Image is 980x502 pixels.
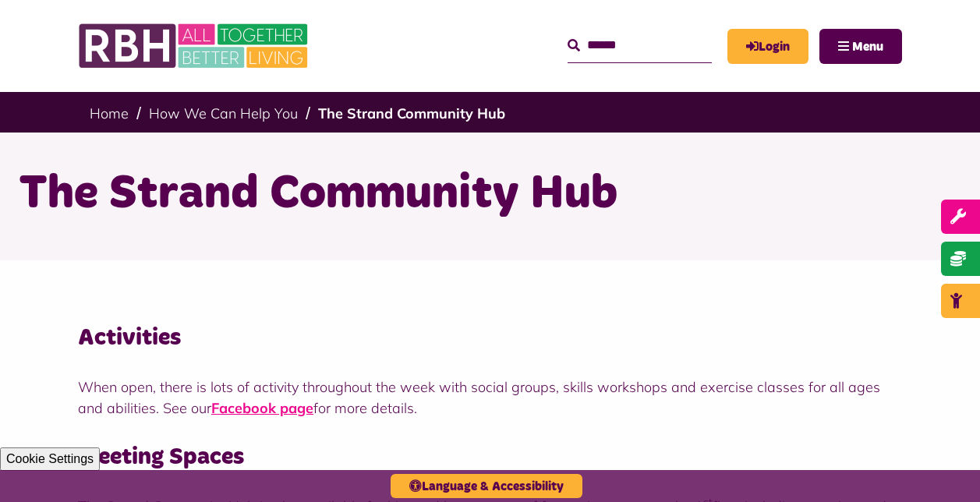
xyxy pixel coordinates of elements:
h1: The Strand Community Hub [19,164,962,224]
button: Navigation [819,29,902,64]
img: RBH [78,16,312,76]
a: The Strand Community Hub [318,104,505,122]
a: Facebook page [211,399,313,417]
p: When open, there is lots of activity throughout the week with social groups, skills workshops and... [78,376,902,419]
a: MyRBH [727,29,808,64]
span: Menu [852,41,883,53]
h3: Meeting Spaces [78,442,902,472]
a: Home [90,104,129,122]
h3: Activities [78,323,902,353]
a: How We Can Help You [149,104,298,122]
button: Language & Accessibility [391,474,582,498]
